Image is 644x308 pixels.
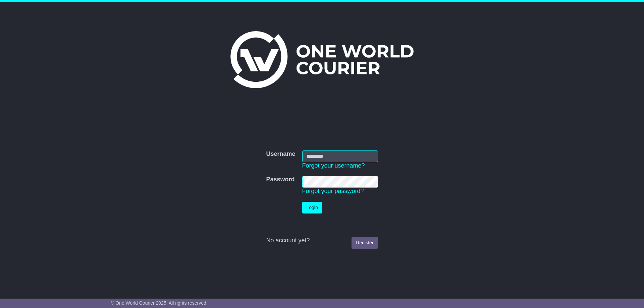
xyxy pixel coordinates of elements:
a: Forgot your password? [302,188,364,194]
img: One World [230,31,414,88]
label: Username [266,150,295,158]
a: Register [352,237,378,249]
label: Password [266,176,294,183]
span: © One World Courier 2025. All rights reserved. [111,300,208,306]
a: Forgot your username? [302,162,365,169]
button: Login [302,202,322,213]
div: No account yet? [266,237,378,244]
